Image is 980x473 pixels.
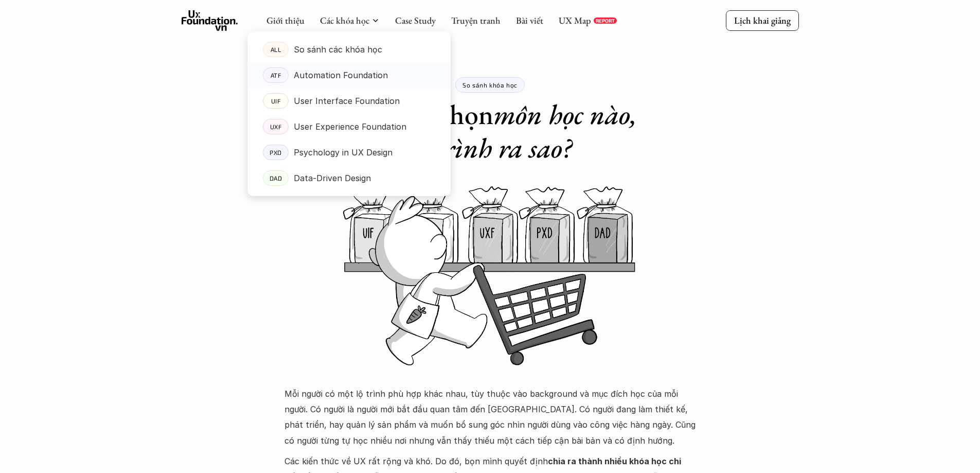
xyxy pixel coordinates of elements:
[247,37,451,62] a: ALLSo sánh các khóa học
[247,88,451,114] a: UIFUser Interface Foundation
[247,139,451,165] a: PXDPsychology in UX Design
[294,145,393,160] p: Psychology in UX Design
[395,14,436,26] a: Case Study
[294,42,382,57] p: So sánh các khóa học
[284,386,696,449] p: Mỗi người có một lộ trình phù hợp khác nhau, tùy thuộc vào background và mục đích học của mỗi ngư...
[270,149,282,156] p: PXD
[331,98,650,165] h1: Nên lựa chọn
[269,174,282,182] p: DAD
[271,97,280,104] p: UIF
[462,81,518,89] p: So sánh khóa học
[294,170,371,186] p: Data-Driven Design
[270,72,281,79] p: ATF
[266,14,305,26] a: Giới thiệu
[409,96,644,166] em: môn học nào, lộ trình ra sao?
[270,46,281,53] p: ALL
[270,123,281,130] p: UXF
[734,14,791,26] p: Lịch khai giảng
[726,10,799,30] a: Lịch khai giảng
[247,165,451,191] a: DADData-Driven Design
[596,17,615,24] p: REPORT
[294,93,400,109] p: User Interface Foundation
[516,14,543,26] a: Bài viết
[559,14,591,26] a: UX Map
[247,62,451,88] a: ATFAutomation Foundation
[320,14,369,26] a: Các khóa học
[451,14,501,26] a: Truyện tranh
[294,67,388,83] p: Automation Foundation
[294,119,406,134] p: User Experience Foundation
[247,114,451,139] a: UXFUser Experience Foundation
[594,17,617,24] a: REPORT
